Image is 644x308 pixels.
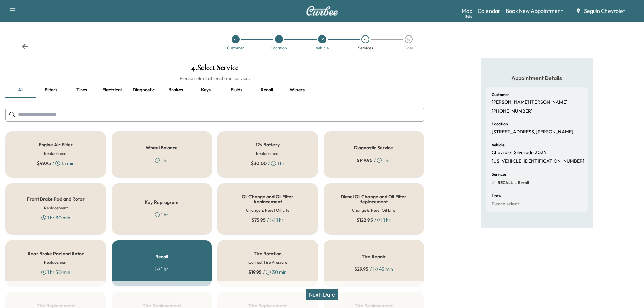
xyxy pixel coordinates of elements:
[492,194,501,198] h6: Date
[361,35,369,43] div: 4
[248,269,262,276] span: $ 19.95
[405,35,413,43] div: 5
[335,194,413,204] h5: Diesel Oil Change and Oil Filter Replacement
[127,82,160,98] button: Diagnostic
[227,46,244,50] div: Customer
[306,6,338,16] img: Curbee Logo
[229,194,307,204] h5: Oil Change and Oil Filter Replacement
[160,82,191,98] button: Brakes
[246,207,289,213] h6: Change & Reset Oil Life
[155,266,168,273] div: 1 hr
[251,160,285,167] div: / 1 hr
[465,14,472,19] div: Beta
[492,158,585,164] p: [US_VEHICLE_IDENTIFICATION_NUMBER]
[478,7,500,15] a: Calendar
[44,205,68,211] h6: Replacement
[145,200,178,205] h5: Key Reprogram
[354,266,368,273] span: $ 29.95
[155,211,168,218] div: 1 hr
[271,46,287,50] div: Location
[252,217,266,223] span: $ 75.95
[506,7,563,15] a: Book New Appointment
[404,46,413,50] div: Date
[22,43,28,50] div: Back
[316,46,329,50] div: Vehicle
[36,82,66,98] button: Filters
[357,217,391,223] div: / 1 hr
[37,160,51,167] span: $ 49.95
[44,259,68,265] h6: Replacement
[5,75,424,82] h6: Please select at least one service.
[486,74,588,82] h5: Appointment Details
[44,150,68,157] h6: Replacement
[357,217,373,223] span: $ 122.95
[584,7,625,15] span: Seguin Chevrolet
[513,179,517,186] span: -
[492,172,506,176] h6: Services
[5,64,424,75] h1: 4 . Select Service
[498,180,513,185] span: RECALL
[248,259,287,265] h6: Correct Tire Pressure
[492,122,508,126] h6: Location
[462,7,472,15] a: MapBeta
[354,266,393,273] div: / 45 min
[492,129,573,135] p: [STREET_ADDRESS][PERSON_NAME]
[155,157,168,164] div: 1 hr
[354,145,393,150] h5: Diagnostic Service
[5,82,424,98] div: basic tabs example
[492,93,509,97] h6: Customer
[27,197,85,202] h5: Front Brake Pad and Rotor
[97,82,127,98] button: Electrical
[41,214,70,221] div: 1 hr 30 min
[517,180,529,185] span: Recall
[39,142,73,147] h5: Engine Air Filter
[66,82,97,98] button: Tires
[252,217,284,223] div: / 1 hr
[492,108,533,114] p: [PHONE_NUMBER]
[28,251,84,256] h5: Rear Brake Pad and Rotor
[254,251,282,256] h5: Tire Rotation
[492,201,519,207] p: Please select
[37,160,75,167] div: / 15 min
[252,82,282,98] button: Recall
[256,142,280,147] h5: 12v Battery
[282,82,312,98] button: Wipers
[306,289,338,300] button: Next: Date
[358,46,373,50] div: Services
[492,99,568,105] p: [PERSON_NAME] [PERSON_NAME]
[5,82,36,98] button: all
[492,150,546,156] p: Chevrolet Silverado 2024
[362,254,386,259] h5: Tire Repair
[221,82,252,98] button: Fluids
[248,269,287,276] div: / 30 min
[251,160,267,167] span: $ 30.00
[191,82,221,98] button: Keys
[146,145,178,150] h5: Wheel Balance
[41,269,70,276] div: 1 hr 30 min
[357,157,373,164] span: $ 149.95
[492,143,504,147] h6: Vehicle
[256,150,280,157] h6: Replacement
[352,207,395,213] h6: Change & Reset Oil Life
[357,157,390,164] div: / 1 hr
[155,254,168,259] h5: Recall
